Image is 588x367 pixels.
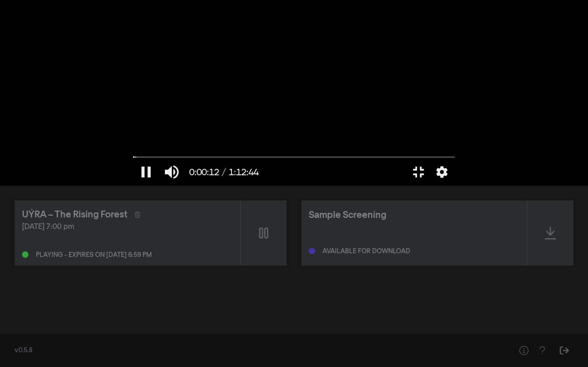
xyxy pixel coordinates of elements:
div: Sample Screening [309,208,386,222]
div: v0.5.8 [15,346,496,356]
button: Help [514,341,533,360]
div: Available for download [322,248,410,255]
button: Metti in pausa [133,158,159,186]
button: Altre impostazioni [431,158,452,186]
button: Help [533,341,551,360]
div: UÝRA – The Rising Forest [22,208,127,222]
div: [DATE] 7:00 pm [22,222,233,233]
button: Esci da schermo intero [406,158,431,186]
div: Playing - expires on [DATE] 6:59 pm [36,252,152,258]
button: Sign Out [555,341,573,360]
button: 0:00:12 / 1:12:44 [185,158,263,186]
button: Disattiva audio [159,158,185,186]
